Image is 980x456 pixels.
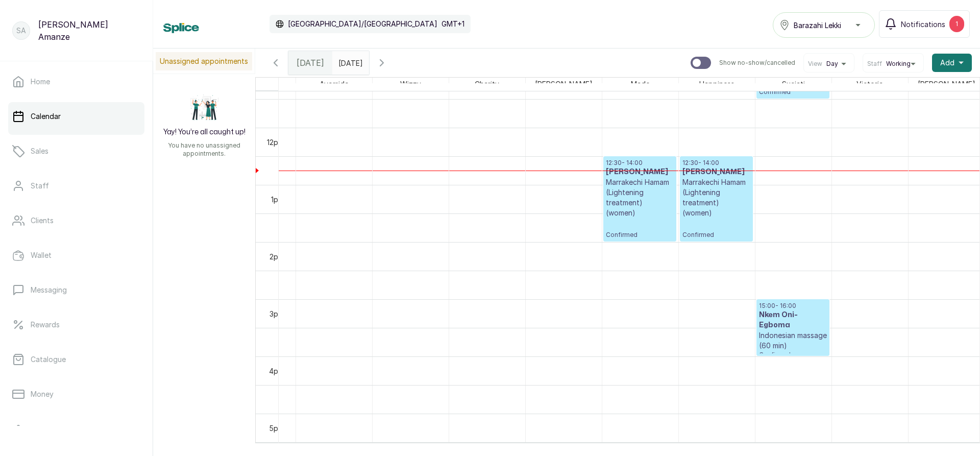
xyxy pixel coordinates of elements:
div: 1 [949,16,964,32]
a: Clients [8,206,144,235]
span: Happiness [697,78,737,90]
button: Notifications1 [879,10,970,38]
span: Day [826,60,838,68]
p: Confirmed [682,218,750,239]
div: [DATE] [288,51,332,75]
p: Staff [31,181,49,191]
h3: [PERSON_NAME] [682,167,750,177]
button: Add [932,54,972,72]
p: Marrakechi Hamam (Lightening treatment) (women) [682,177,750,218]
span: Wizzy [398,78,423,90]
span: Made [629,78,652,90]
a: Staff [8,172,144,200]
span: Add [940,58,954,68]
span: [DATE] [297,57,324,69]
div: 2pm [267,251,286,262]
p: Settings [31,426,59,436]
a: Settings [8,417,144,445]
button: Barazahi Lekki [773,12,875,38]
p: Wallet [31,250,52,260]
p: Rewards [31,320,60,330]
p: Calendar [31,111,61,122]
h3: Nkem Oni-Egboma [759,310,827,330]
p: SA [16,26,26,36]
button: StaffWorking [867,60,919,68]
a: Home [8,67,144,96]
button: ViewDay [808,60,850,68]
span: Barazahi Lekki [794,20,841,31]
div: 4pm [267,366,286,376]
p: You have no unassigned appointments. [159,141,249,158]
p: 12:30 - 14:00 [682,159,750,167]
span: Ayomide [317,78,351,90]
p: Confirmed [759,351,827,359]
a: Messaging [8,276,144,304]
a: Catalogue [8,345,144,374]
p: [GEOGRAPHIC_DATA]/[GEOGRAPHIC_DATA] [288,19,437,29]
span: Suciati [780,78,807,90]
a: Wallet [8,241,144,270]
a: Money [8,380,144,409]
a: Sales [8,137,144,165]
a: Rewards [8,310,144,339]
span: Notifications [901,19,945,30]
p: Money [31,389,54,399]
a: Calendar [8,102,144,131]
p: Catalogue [31,354,66,365]
p: Indonesian massage (60 min) [759,330,827,351]
p: Sales [31,146,48,156]
p: Marrakechi Hamam (Lightening treatment) (women) [606,177,674,218]
span: [PERSON_NAME] [916,78,977,90]
span: Victoria [854,78,885,90]
h2: Yay! You’re all caught up! [163,127,246,137]
span: Working [886,60,911,68]
p: Unassigned appointments [156,52,252,70]
span: Staff [867,60,882,68]
p: GMT+1 [442,19,464,29]
p: Clients [31,215,54,226]
p: 15:00 - 16:00 [759,302,827,310]
div: 5pm [267,423,286,434]
p: Confirmed [606,218,674,239]
h3: [PERSON_NAME] [606,167,674,177]
span: Charity [473,78,501,90]
div: 1pm [269,194,286,205]
p: Messaging [31,285,67,295]
div: 3pm [267,308,286,319]
div: 12pm [265,137,286,148]
p: Home [31,77,50,87]
p: [PERSON_NAME] Amanze [38,18,140,43]
span: View [808,60,822,68]
span: [PERSON_NAME] [533,78,595,90]
p: 12:30 - 14:00 [606,159,674,167]
p: Show no-show/cancelled [719,59,795,67]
